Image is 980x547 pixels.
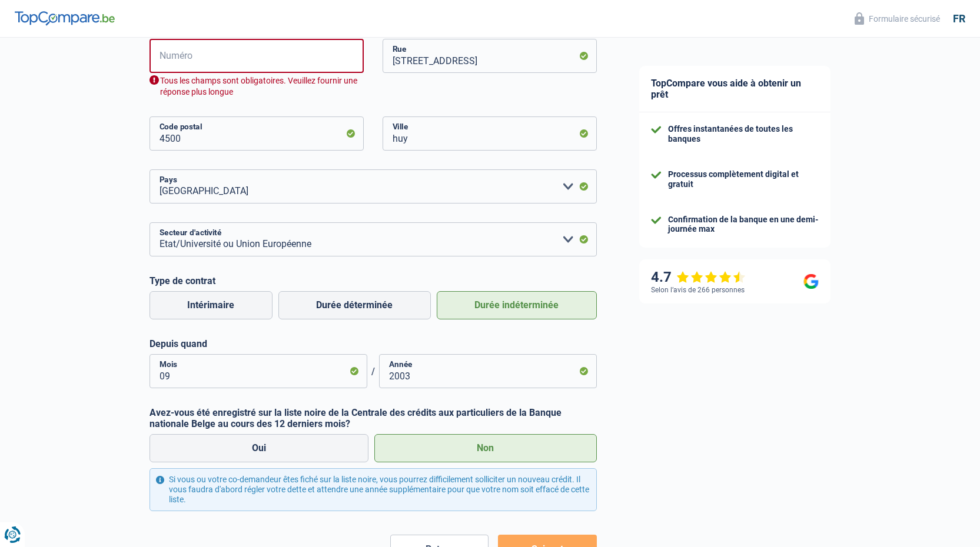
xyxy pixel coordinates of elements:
div: Si vous ou votre co-demandeur êtes fiché sur la liste noire, vous pourrez difficilement sollicite... [150,468,597,511]
div: Processus complètement digital et gratuit [668,169,819,189]
button: Formulaire sécurisé [848,9,947,28]
label: Intérimaire [150,291,273,319]
div: Selon l’avis de 266 personnes [651,286,745,294]
input: MM [150,354,367,388]
span: / [367,366,379,377]
div: TopCompare vous aide à obtenir un prêt [639,66,830,112]
img: TopCompare Logo [15,11,115,25]
div: Confirmation de la banque en une demi-journée max [668,215,819,235]
label: Durée indéterminée [437,291,597,319]
div: fr [953,12,965,25]
label: Durée déterminée [278,291,431,319]
input: AAAA [379,354,597,388]
label: Non [374,434,597,462]
label: Oui [150,434,369,462]
label: Avez-vous été enregistré sur la liste noire de la Centrale des crédits aux particuliers de la Ban... [150,407,597,429]
div: 4.7 [651,269,746,286]
div: Offres instantanées de toutes les banques [668,124,819,144]
div: Tous les champs sont obligatoires. Veuillez fournir une réponse plus longue [150,75,364,98]
label: Type de contrat [150,275,597,286]
label: Depuis quand [150,338,597,349]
